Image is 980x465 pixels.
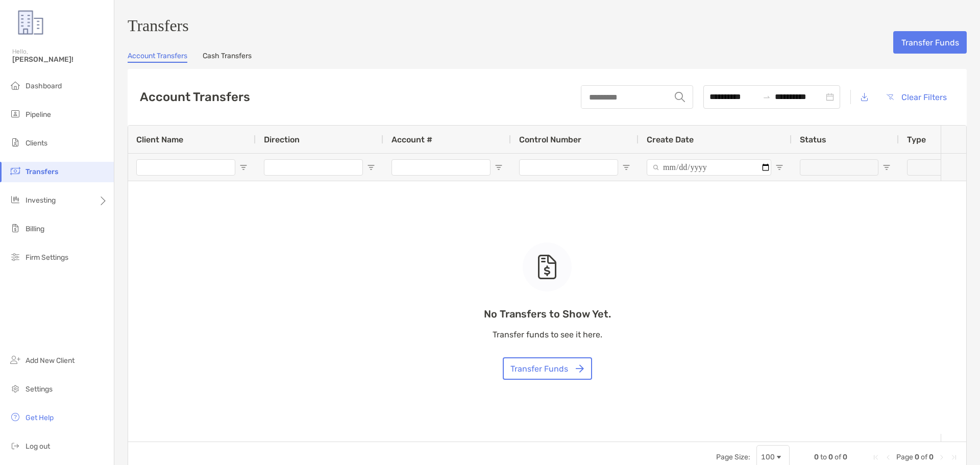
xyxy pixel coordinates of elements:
img: settings icon [9,382,21,395]
img: get-help icon [9,411,21,423]
span: Billing [26,225,44,233]
img: logout icon [9,439,21,452]
img: pipeline icon [9,108,21,120]
img: dashboard icon [9,79,21,91]
div: Previous Page [884,453,892,461]
h3: Transfers [128,16,967,35]
span: 0 [929,453,934,461]
img: transfers icon [9,165,21,177]
img: firm-settings icon [9,251,21,263]
button: Transfer Funds [503,357,592,380]
span: of [921,453,927,461]
span: to [763,93,771,101]
span: Pipeline [26,110,51,119]
span: Settings [26,385,53,394]
span: Investing [26,196,56,205]
span: Log out [26,442,50,451]
a: Cash Transfers [203,52,252,63]
span: Firm Settings [26,253,68,262]
span: Page [896,453,913,461]
div: Next Page [938,453,946,461]
div: Last Page [950,453,958,461]
span: 0 [915,453,919,461]
div: 100 [761,453,775,461]
span: Transfers [26,167,58,176]
span: 0 [828,453,833,461]
span: of [835,453,841,461]
span: Clients [26,139,47,148]
button: Clear Filters [878,86,954,108]
span: Dashboard [26,82,62,90]
span: to [820,453,827,461]
a: Account Transfers [128,52,187,63]
img: Zoe Logo [12,4,49,41]
img: button icon [887,94,894,100]
div: Page Size: [716,453,750,461]
span: swap-right [763,93,771,101]
span: 0 [814,453,819,461]
img: add_new_client icon [9,354,21,366]
span: 0 [843,453,847,461]
h2: Account Transfers [140,90,250,104]
img: input icon [675,92,685,102]
div: First Page [872,453,880,461]
img: clients icon [9,136,21,149]
img: empty state icon [537,255,557,279]
img: billing icon [9,222,21,234]
span: Add New Client [26,356,75,365]
p: No Transfers to Show Yet. [484,308,611,321]
p: Transfer funds to see it here. [484,328,611,341]
span: [PERSON_NAME]! [12,55,108,64]
button: Transfer Funds [893,31,967,54]
img: investing icon [9,193,21,206]
span: Get Help [26,413,54,422]
img: button icon [576,364,584,373]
